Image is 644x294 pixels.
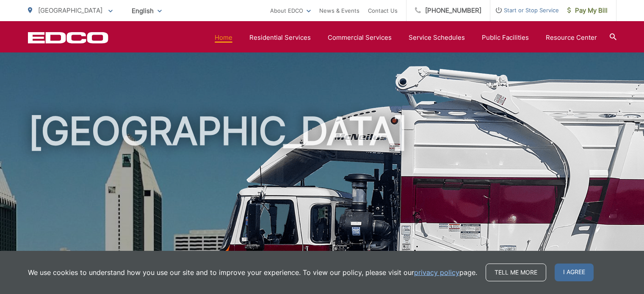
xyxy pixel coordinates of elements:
[28,267,477,278] p: We use cookies to understand how you use our site and to improve your experience. To view our pol...
[486,264,546,281] a: Tell me more
[482,33,529,43] a: Public Facilities
[270,5,311,16] a: About EDCO
[125,3,168,18] span: English
[368,5,398,16] a: Contact Us
[328,33,392,43] a: Commercial Services
[567,5,608,16] span: Pay My Bill
[414,267,459,278] a: privacy policy
[409,33,465,43] a: Service Schedules
[555,264,594,281] span: I agree
[546,33,597,43] a: Resource Center
[28,32,108,44] a: EDCD logo. Return to the homepage.
[215,33,232,43] a: Home
[249,33,311,43] a: Residential Services
[319,5,359,16] a: News & Events
[38,6,102,14] span: [GEOGRAPHIC_DATA]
